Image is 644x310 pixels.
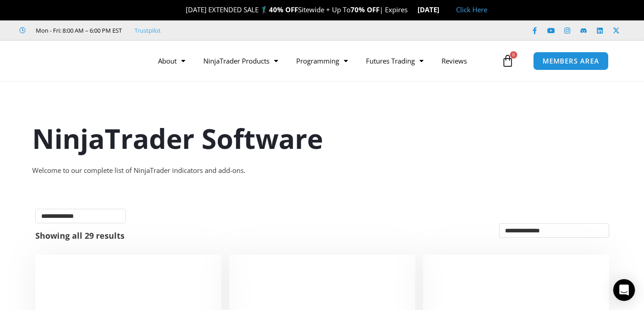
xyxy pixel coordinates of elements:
[34,25,122,36] span: Mon - Fri: 8:00 AM – 6:00 PM EST
[194,50,287,71] a: NinjaTrader Products
[440,6,447,13] img: 🏭
[32,119,612,157] h1: NinjaTrader Software
[149,50,194,71] a: About
[178,6,185,13] img: 🎉
[433,50,476,71] a: Reviews
[533,52,609,70] a: MEMBERS AREA
[418,5,447,14] strong: [DATE]
[488,48,528,74] a: 0
[269,5,298,14] strong: 40% OFF
[409,6,415,13] img: ⌛
[499,223,609,238] select: Shop order
[613,279,635,301] div: Open Intercom Messenger
[456,5,487,14] a: Click Here
[543,58,599,64] span: MEMBERS AREA
[149,50,500,71] nav: Menu
[510,51,517,59] span: 0
[35,231,125,240] p: Showing all 29 results
[32,164,612,177] div: Welcome to our complete list of NinjaTrader indicators and add-ons.
[135,25,161,36] a: Trustpilot
[176,5,417,14] span: [DATE] EXTENDED SALE 🏌️‍♂️ Sitewide + Up To | Expires
[287,50,357,71] a: Programming
[29,44,126,77] img: LogoAI | Affordable Indicators – NinjaTrader
[357,50,433,71] a: Futures Trading
[351,5,380,14] strong: 70% OFF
